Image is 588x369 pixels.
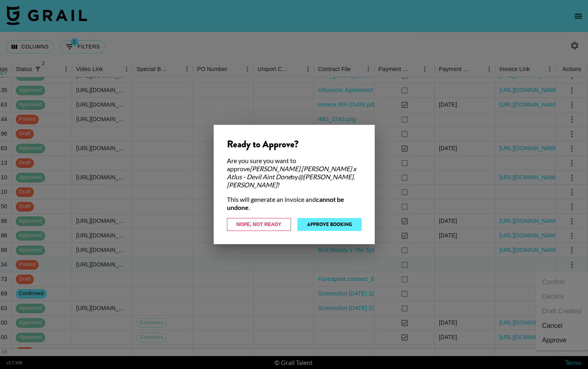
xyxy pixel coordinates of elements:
[297,218,362,231] button: Approve Booking
[227,195,344,211] strong: cannot be undone
[227,157,362,189] div: Are you sure you want to approve by ?
[227,218,291,231] button: Nope, Not Ready
[227,173,355,189] em: @ [PERSON_NAME].[PERSON_NAME]
[227,195,362,212] div: This will generate an invoice and .
[227,165,356,180] em: [PERSON_NAME].[PERSON_NAME] x Atlus - Devil Aint Done
[227,138,362,150] div: Ready to Approve?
